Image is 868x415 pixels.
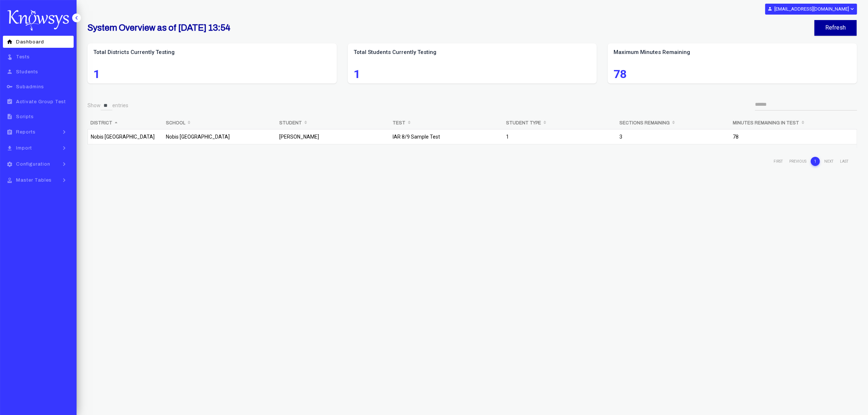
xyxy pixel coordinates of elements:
[16,99,66,104] span: Activate Group Test
[93,49,331,56] label: Total Districts Currently Testing
[616,117,730,129] th: Sections Remaining: activate to sort column ascending
[5,129,14,135] i: assignment
[166,132,273,141] p: Nobis [GEOGRAPHIC_DATA]
[506,120,541,125] b: Student Type
[91,132,160,141] p: Nobis [GEOGRAPHIC_DATA]
[614,49,851,56] label: Maximum Minutes Remaining
[16,146,32,151] span: Import
[5,113,14,120] i: description
[101,101,112,110] select: Showentries
[5,69,14,75] i: person
[16,129,36,135] span: Reports
[5,177,14,183] i: approval
[16,114,34,119] span: Scripts
[354,49,591,56] label: Total Students Currently Testing
[5,39,14,45] i: home
[87,101,128,110] label: Show entries
[5,145,14,151] i: file_download
[59,160,70,168] i: keyboard_arrow_right
[16,54,30,59] span: Tests
[166,120,185,125] b: School
[730,117,857,129] th: Minutes Remaining in Test: activate to sort column ascending
[849,6,855,12] i: expand_more
[87,117,163,129] th: District: activate to sort column descending
[59,177,70,184] i: keyboard_arrow_right
[733,120,799,125] b: Minutes Remaining in Test
[619,120,670,125] b: Sections Remaining
[506,132,614,141] p: 1
[73,14,80,22] i: keyboard_arrow_left
[276,117,390,129] th: Student: activate to sort column ascending
[393,132,500,141] p: IAR 8/9 Sample Test
[87,23,230,32] b: System Overview as of [DATE] 13:54
[59,144,70,152] i: keyboard_arrow_right
[503,117,616,129] th: Student Type: activate to sort column ascending
[16,178,52,183] span: Master Tables
[16,39,44,44] span: Dashboard
[93,70,331,78] span: 1
[811,157,820,166] a: 1
[16,84,44,89] span: Subadmins
[163,117,276,129] th: School: activate to sort column ascending
[733,132,854,141] p: 78
[5,84,14,90] i: key
[59,128,70,136] i: keyboard_arrow_right
[5,54,14,60] i: touch_app
[5,161,14,167] i: settings
[767,6,772,11] i: person
[390,117,503,129] th: Test: activate to sort column ascending
[614,70,851,78] span: 78
[5,98,14,105] i: assignment_turned_in
[279,132,387,141] p: [PERSON_NAME]
[16,69,38,74] span: Students
[814,20,857,36] button: Refresh
[16,162,50,167] span: Configuration
[354,70,591,78] span: 1
[393,120,405,125] b: Test
[90,120,112,125] b: District
[619,132,727,141] p: 3
[774,6,849,12] b: [EMAIL_ADDRESS][DOMAIN_NAME]
[279,120,302,125] b: Student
